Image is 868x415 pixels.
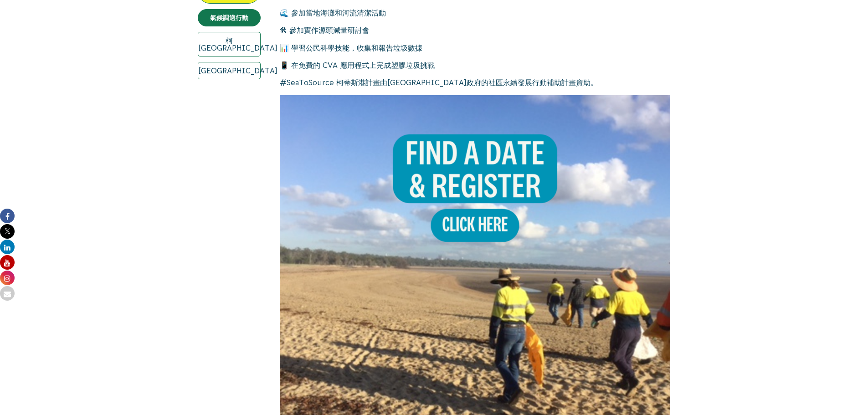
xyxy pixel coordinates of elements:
[280,9,386,17] font: 🌊 參加當地海灘和河流清潔活動
[198,36,277,52] font: 柯[GEOGRAPHIC_DATA]
[198,9,261,26] a: 氣候調適行動
[198,62,261,79] a: [GEOGRAPHIC_DATA]
[280,78,598,87] font: #SeaToSource 柯蒂斯港計畫由[GEOGRAPHIC_DATA]政府的社區永續發展行動補助計畫資助。
[198,67,277,75] font: [GEOGRAPHIC_DATA]
[280,44,422,52] font: 📊 學習公民科學技能，收集和報告垃圾數據
[280,26,370,34] font: 🛠 參加實作源頭減量研討會
[198,32,261,56] a: 柯[GEOGRAPHIC_DATA]
[280,61,435,69] font: 📱 在免費的 CVA 應用程式上完成塑膠垃圾挑戰
[210,14,248,21] font: 氣候調適行動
